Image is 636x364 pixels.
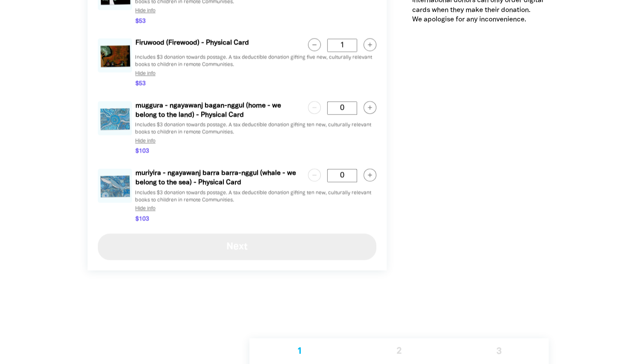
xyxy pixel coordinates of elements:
[132,135,159,147] button: Hide info
[135,54,376,69] p: Includes $3 donation towards postage. A tax deductible donation gifting five new, culturally rele...
[98,38,132,73] img: raisley-sky-card-jpg-9c8424.jpg
[412,15,549,24] p: We apologise for any inconvenience.
[135,80,146,88] span: $53
[135,18,146,26] span: $53
[98,169,132,203] img: raisley-whale-card-jpg-74c1cc.jpg
[135,38,301,48] p: Firuwood (Firewood) - Physical Card
[135,169,301,188] p: muriyira - ngayawanj barra barra-nggul (whale - we belong to the sea) - Physical Card
[135,122,376,136] p: Includes $3 donation towards postage. A tax deductible donation gifting ten new, culturally relev...
[132,67,159,80] button: Hide info
[135,101,301,120] p: muggura - ngayawanj bagan-nggul (home - we belong to the land) - Physical Card
[135,215,149,224] span: $103
[135,190,376,204] p: Includes $3 donation towards postage. A tax deductible donation gifting ten new, culturally relev...
[98,234,376,260] button: Next
[132,202,159,215] button: Hide info
[132,4,159,17] button: Hide info
[98,101,132,135] img: raisley-circle-card-jpg-d41173.jpg
[135,147,149,156] span: $103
